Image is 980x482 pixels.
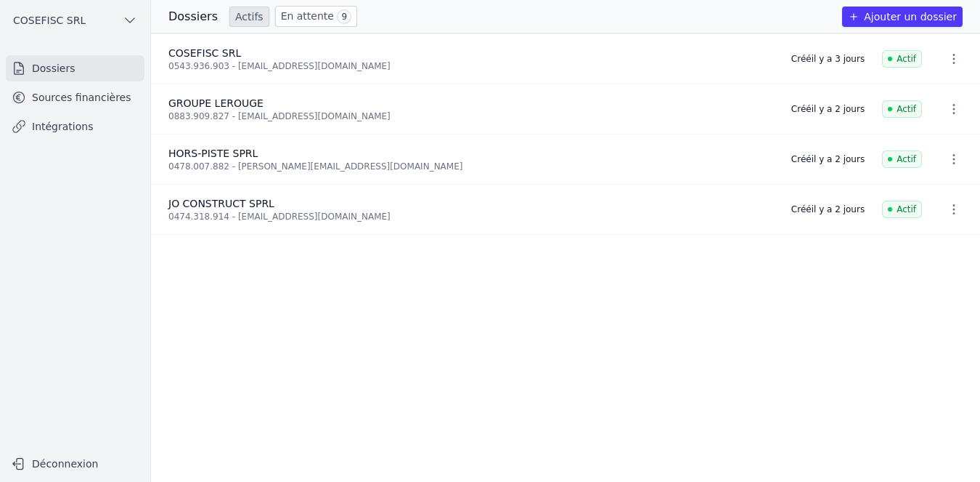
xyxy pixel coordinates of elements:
[6,452,144,475] button: Déconnexion
[168,8,218,25] h3: Dossiers
[791,204,865,215] div: Créé il y a 2 jours
[168,198,274,209] span: JO CONSTRUCT SPRL
[168,47,241,59] span: COSEFISC SRL
[168,211,774,222] div: 0474.318.914 - [EMAIL_ADDRESS][DOMAIN_NAME]
[791,153,865,165] div: Créé il y a 2 jours
[168,148,258,159] span: HORS-PISTE SPRL
[275,6,357,27] a: En attente 9
[168,60,774,72] div: 0543.936.903 - [EMAIL_ADDRESS][DOMAIN_NAME]
[842,7,963,27] button: Ajouter un dossier
[791,103,865,115] div: Créé il y a 2 jours
[168,97,264,109] span: GROUPE LEROUGE
[6,9,144,32] button: COSEFISC SRL
[791,53,865,65] div: Créé il y a 3 jours
[882,150,922,168] span: Actif
[168,161,774,172] div: 0478.007.882 - [PERSON_NAME][EMAIL_ADDRESS][DOMAIN_NAME]
[337,9,351,24] span: 9
[882,201,922,218] span: Actif
[6,113,144,140] a: Intégrations
[6,84,144,111] a: Sources financières
[13,13,86,28] span: COSEFISC SRL
[882,100,922,118] span: Actif
[168,111,774,122] div: 0883.909.827 - [EMAIL_ADDRESS][DOMAIN_NAME]
[6,55,144,81] a: Dossiers
[229,7,269,27] a: Actifs
[882,50,922,68] span: Actif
